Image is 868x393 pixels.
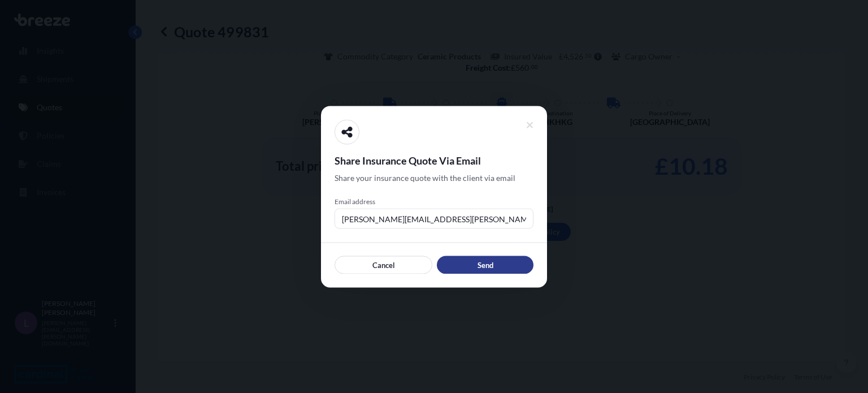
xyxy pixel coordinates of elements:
button: Send [437,256,533,274]
span: Share Insurance Quote Via Email [335,153,533,167]
button: Cancel [335,256,432,274]
p: Send [478,259,493,270]
p: Cancel [372,259,395,270]
input: example@gmail.com [335,208,533,228]
span: Email address [335,197,533,206]
span: Share your insurance quote with the client via email [335,172,515,183]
